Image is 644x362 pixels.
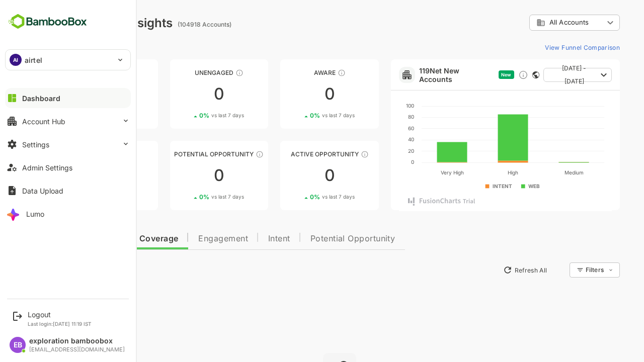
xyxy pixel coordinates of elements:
[245,69,344,76] div: Aware
[405,169,428,176] text: Very High
[135,167,233,184] div: 0
[5,180,131,201] button: Data Upload
[85,150,93,158] div: These accounts are warm, further nurturing would qualify them to MQAs
[245,150,344,158] div: Active Opportunity
[54,112,99,119] div: 0 %
[25,55,42,65] p: airtel
[497,71,504,78] div: This card does not support filter and segments
[135,141,233,210] a: Potential OpportunityThese accounts are MQAs and can be passed on to Inside Sales00%vs last 7 days
[24,141,123,210] a: EngagedThese accounts are warm, further nurturing would qualify them to MQAs00%vs last 7 days
[34,235,143,243] span: Data Quality and Coverage
[529,169,548,175] text: Medium
[22,163,72,172] div: Admin Settings
[245,59,344,129] a: AwareThese accounts have just entered the buying cycle and need further nurturing00%vs last 7 days
[10,337,26,353] div: EB
[176,112,209,119] span: vs last 7 days
[24,86,123,102] div: 0
[22,94,60,103] div: Dashboard
[22,187,63,195] div: Data Upload
[371,103,379,109] text: 100
[90,69,98,77] div: These accounts have not been engaged with for a defined time period
[233,235,255,243] span: Intent
[373,136,379,142] text: 40
[373,114,379,120] text: 80
[135,69,233,76] div: Unengaged
[514,19,553,26] span: All Accounts
[275,235,360,243] span: Potential Opportunity
[463,262,516,278] button: Refresh All
[472,169,483,176] text: High
[483,70,493,80] div: Discover new ICP-fit accounts showing engagement — via intent surges, anonymous website visits, L...
[220,150,228,158] div: These accounts are MQAs and can be passed on to Inside Sales
[287,193,319,201] span: vs last 7 days
[5,134,131,154] button: Settings
[135,59,233,129] a: UnengagedThese accounts have not shown enough engagement and need nurturing00%vs last 7 days
[24,167,123,184] div: 0
[245,167,344,184] div: 0
[24,59,123,129] a: UnreachedThese accounts have not been engaged with for a defined time period00%vs last 7 days
[373,148,379,154] text: 20
[5,204,131,224] button: Lumo
[200,69,208,77] div: These accounts have not shown enough engagement and need nurturing
[466,72,476,77] span: New
[29,337,125,345] div: exploration bamboobox
[24,16,137,30] div: Dashboard Insights
[22,140,49,149] div: Settings
[506,39,585,55] button: View Funnel Comparison
[164,193,209,201] div: 0 %
[176,193,209,201] span: vs last 7 days
[302,69,310,77] div: These accounts have just entered the buying cycle and need further nurturing
[501,18,569,27] div: All Accounts
[66,193,99,201] span: vs last 7 days
[508,68,577,82] button: [DATE] - [DATE]
[5,157,131,177] button: Admin Settings
[6,50,130,70] div: AIairtel
[384,66,459,83] a: 119Net New Accounts
[24,261,98,279] button: New Insights
[5,111,131,131] button: Account Hub
[22,117,65,126] div: Account Hub
[516,62,561,88] span: [DATE] - [DATE]
[376,159,379,165] text: 0
[26,210,44,218] div: Lumo
[549,261,585,279] div: Filters
[24,150,123,158] div: Engaged
[5,12,90,31] img: BambooboxFullLogoMark.5f36c76dfaba33ec1ec1367b70bb1252.svg
[275,193,319,201] div: 0 %
[550,266,569,274] div: Filters
[135,86,233,102] div: 0
[245,86,344,102] div: 0
[5,88,131,108] button: Dashboard
[245,141,344,210] a: Active OpportunityThese accounts have open opportunities which might be at any of the Sales Stage...
[28,321,92,327] p: Last login: [DATE] 11:19 IST
[66,112,99,119] span: vs last 7 days
[135,150,233,158] div: Potential Opportunity
[164,112,209,119] div: 0 %
[326,150,334,158] div: These accounts have open opportunities which might be at any of the Sales Stages
[275,112,319,119] div: 0 %
[28,310,92,319] div: Logout
[287,112,319,119] span: vs last 7 days
[24,69,123,76] div: Unreached
[29,346,125,353] div: [EMAIL_ADDRESS][DOMAIN_NAME]
[10,54,22,66] div: AI
[54,193,99,201] div: 0 %
[142,21,199,28] ag: (104918 Accounts)
[494,13,585,33] div: All Accounts
[373,125,379,131] text: 60
[163,235,213,243] span: Engagement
